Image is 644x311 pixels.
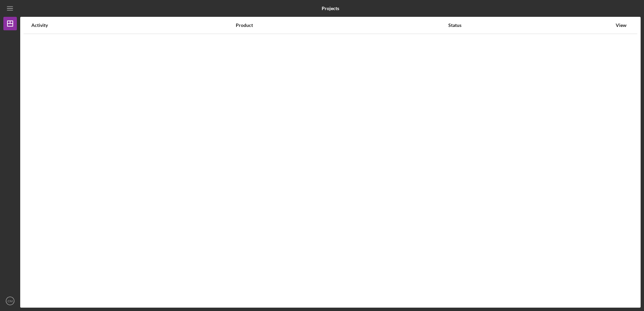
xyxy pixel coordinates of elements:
[3,294,17,308] button: CM
[236,23,448,28] div: Product
[8,299,13,303] text: CM
[448,23,612,28] div: Status
[322,6,339,11] b: Projects
[31,23,235,28] div: Activity
[613,23,630,28] div: View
